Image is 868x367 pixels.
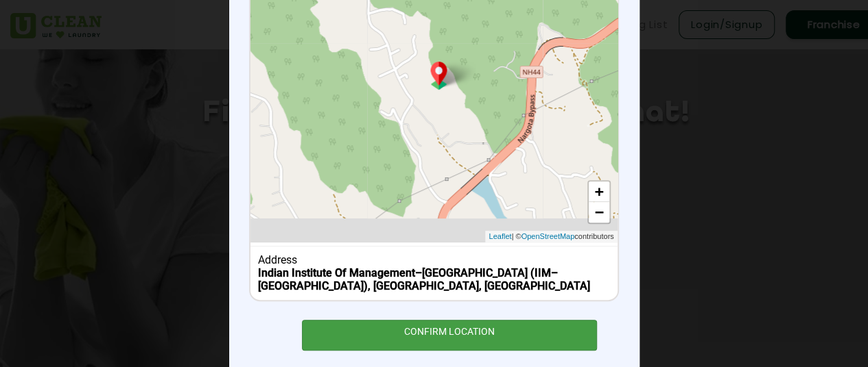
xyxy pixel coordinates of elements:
a: Zoom in [589,181,609,202]
a: OpenStreetMap [521,231,574,242]
div: CONFIRM LOCATION [302,320,598,351]
b: Indian Institute Of Management–[GEOGRAPHIC_DATA] (IIM–[GEOGRAPHIC_DATA]), [GEOGRAPHIC_DATA], [GEO... [258,266,590,292]
a: Zoom out [589,202,609,223]
a: Leaflet [489,231,511,242]
div: | © contributors [485,231,617,242]
div: Address [258,253,610,266]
